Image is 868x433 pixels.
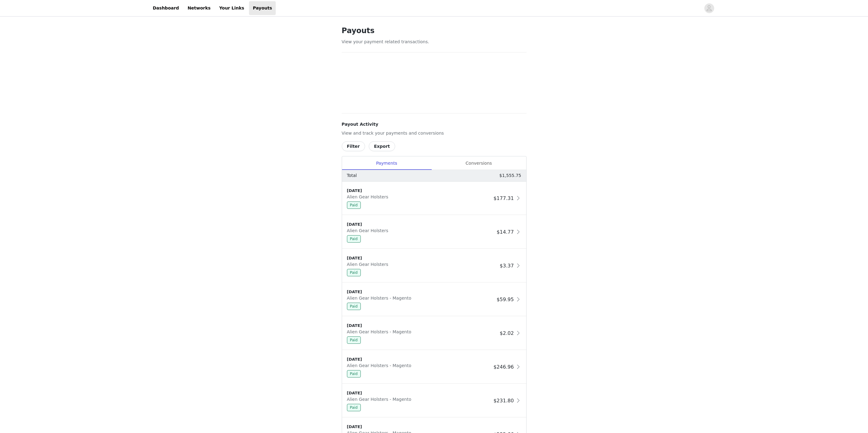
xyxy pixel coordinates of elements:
span: Alien Gear Holsters [347,194,391,199]
div: clickable-list-item [342,215,526,249]
div: avatar [706,3,712,13]
div: [DATE] [347,356,491,362]
a: Networks [184,1,214,15]
a: Your Links [216,1,248,15]
div: clickable-list-item [342,283,526,316]
span: Alien Gear Holsters - Magento [347,363,414,368]
span: Alien Gear Holsters [347,262,391,267]
div: [DATE] [347,255,497,261]
p: $1,555.75 [499,172,521,179]
div: Conversions [431,156,526,170]
span: Paid [347,404,361,411]
span: Paid [347,201,361,209]
span: $2.02 [500,330,514,336]
div: [DATE] [347,188,491,194]
span: Alien Gear Holsters - Magento [347,329,414,334]
span: $3.37 [500,263,514,269]
div: Payments [342,156,431,170]
div: [DATE] [347,289,494,295]
span: $177.31 [493,195,514,201]
button: Filter [342,141,365,151]
span: $59.95 [496,297,514,302]
span: Paid [347,336,361,344]
span: Alien Gear Holsters - Magento [347,397,414,402]
div: clickable-list-item [342,249,526,283]
div: [DATE] [347,390,491,396]
p: View and track your payments and conversions [342,130,527,136]
div: [DATE] [347,424,491,430]
p: Total [347,172,357,179]
div: [DATE] [347,221,494,228]
span: $231.80 [493,398,514,404]
span: $246.96 [493,364,514,370]
a: Payouts [249,1,276,15]
div: clickable-list-item [342,384,526,418]
span: Alien Gear Holsters - Magento [347,296,414,301]
span: Paid [347,303,361,310]
div: clickable-list-item [342,350,526,384]
span: Paid [347,370,361,377]
div: [DATE] [347,323,497,329]
h4: Payout Activity [342,121,527,128]
span: Alien Gear Holsters [347,228,391,233]
a: Dashboard [149,1,183,15]
div: clickable-list-item [342,182,526,215]
p: View your payment related transactions. [342,39,527,45]
span: Paid [347,269,361,276]
h1: Payouts [342,25,527,36]
span: Paid [347,235,361,243]
span: $14.77 [496,229,514,235]
div: clickable-list-item [342,316,526,350]
button: Export [369,141,395,151]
